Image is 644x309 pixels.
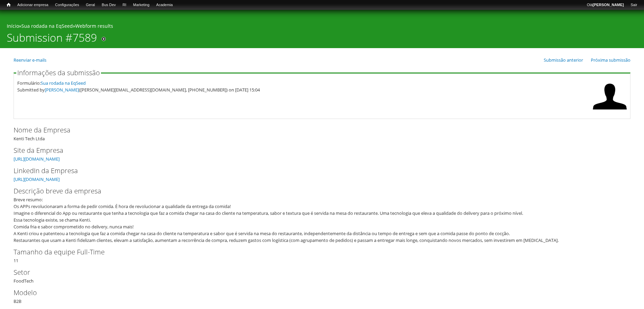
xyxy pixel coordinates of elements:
[593,3,624,7] strong: [PERSON_NAME]
[593,80,627,114] img: Foto de Armando Pompeu
[591,57,630,63] a: Próxima submissão
[14,288,630,305] div: B2B
[14,288,619,298] label: Modelo
[17,80,589,86] div: Formulário:
[14,145,619,156] label: Site da Empresa
[14,156,60,162] a: [URL][DOMAIN_NAME]
[52,2,83,8] a: Configurações
[119,2,130,8] a: RI
[544,57,583,63] a: Submissão anterior
[75,23,113,29] a: Webform results
[14,267,619,277] label: Setor
[7,23,19,29] a: Início
[45,87,79,93] a: [PERSON_NAME]
[14,267,630,284] div: FoodTech
[14,166,619,176] label: LinkedIn da Empresa
[16,69,101,76] legend: Informações da submissão
[14,247,619,257] label: Tamanho da equipe Full-Time
[593,109,627,115] a: Ver perfil do usuário.
[7,2,11,7] span: Início
[583,2,627,8] a: Olá[PERSON_NAME]
[3,2,14,8] a: Início
[21,23,73,29] a: Sua rodada na EqSeed
[7,31,97,48] h1: Submission #7589
[14,125,619,135] label: Nome da Empresa
[627,2,641,8] a: Sair
[14,2,52,8] a: Adicionar empresa
[41,80,86,86] a: Sua rodada na EqSeed
[7,23,637,31] div: » »
[14,186,619,196] label: Descrição breve da empresa
[14,176,60,182] a: [URL][DOMAIN_NAME]
[14,247,630,264] div: 11
[130,2,153,8] a: Marketing
[98,2,119,8] a: Bus Dev
[14,57,46,63] a: Reenviar e-mails
[14,125,630,142] div: Kenti Tech Ltda
[14,196,626,244] div: Breve resumo: Os APPs revolucionaram a forma de pedir comida. É hora de revolucionar a qualidade ...
[17,86,589,93] div: Submitted by ([PERSON_NAME][EMAIL_ADDRESS][DOMAIN_NAME], [PHONE_NUMBER]) on [DATE] 15:04
[153,2,176,8] a: Academia
[82,2,98,8] a: Geral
